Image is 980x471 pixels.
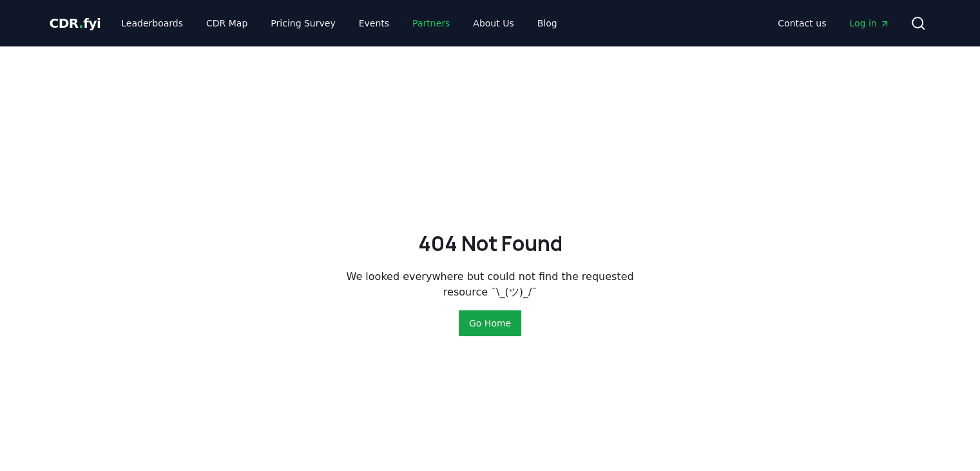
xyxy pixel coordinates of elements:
[402,12,460,35] a: Partners
[260,12,345,35] a: Pricing Survey
[849,17,889,30] span: Log in
[839,12,899,35] a: Log in
[463,12,524,35] a: About Us
[346,269,635,300] p: We looked everywhere but could not find the requested resource ¯\_(ツ)_/¯
[459,310,521,336] button: Go Home
[50,14,101,32] a: CDR.fyi
[767,12,836,35] a: Contact us
[196,12,258,35] a: CDR Map
[111,12,193,35] a: Leaderboards
[111,12,567,35] nav: Main
[418,228,562,259] h2: 404 Not Found
[527,12,568,35] a: Blog
[767,12,899,35] nav: Main
[79,15,83,31] span: .
[50,15,101,31] span: CDR fyi
[349,12,399,35] a: Events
